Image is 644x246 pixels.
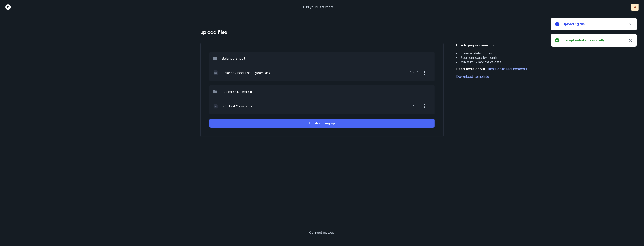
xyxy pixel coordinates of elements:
[209,119,434,128] button: Finish signing up
[222,56,245,61] p: Balance sheet
[302,5,333,9] p: Build your Data room
[634,5,636,9] p: A
[200,29,443,36] h4: Upload files
[456,51,590,55] li: Store all data in 1 file
[222,89,252,94] p: Income statement
[456,66,590,72] div: Read more about
[223,70,270,76] p: Balance Sheet Last 2 years.xlsx
[410,104,418,108] p: [DATE]
[223,104,254,109] p: P&L Last 2 years.xlsx
[410,71,418,75] p: [DATE]
[456,43,590,47] h5: How to prepare your file
[209,228,435,237] button: Connect instead
[456,74,590,79] a: Download template
[485,67,527,71] a: Hum's data requirements
[631,4,639,11] button: A
[563,22,624,26] h5: Uploading file...
[309,121,335,126] p: Finish signing up
[456,55,590,60] li: Segment data by month
[456,60,590,64] li: Minimum 12 months of data
[309,230,335,235] p: Connect instead
[563,38,624,42] h5: File uploaded successfully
